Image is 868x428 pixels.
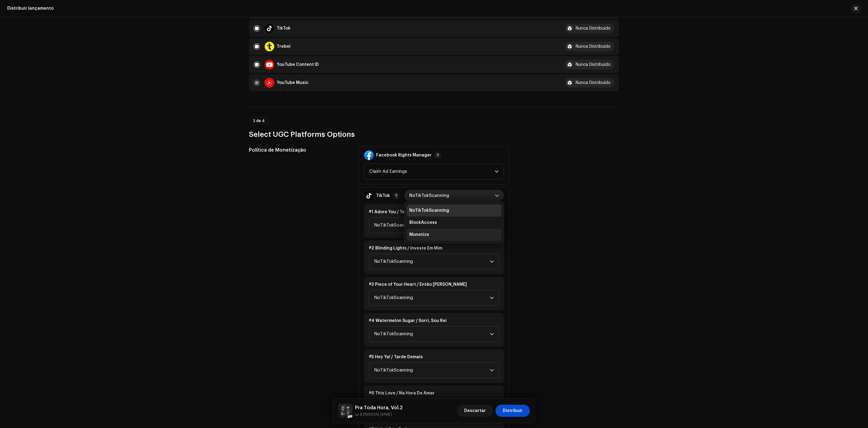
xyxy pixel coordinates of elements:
li: Monetize [407,229,502,241]
span: NoTikTokScanning [409,190,495,202]
div: #5 Hey Ya! / Tarde Demais [369,354,499,360]
span: BlockAccess [409,220,437,226]
span: 2 de 4 [253,119,265,123]
li: BlockAccess [407,217,502,229]
li: NoTikTokScanning [407,204,502,217]
div: dropdown trigger [490,290,494,305]
div: dropdown trigger [490,254,494,269]
button: Descartar [457,405,493,417]
span: Claim Ad Earnings [369,164,495,179]
div: YouTube Music [277,81,309,85]
div: Trebel [277,44,291,49]
div: #3 Piece of Your Heart / Então [PERSON_NAME] [369,282,499,288]
div: Nunca Distribuído [576,63,611,67]
span: NoTikTokScanning [409,208,449,214]
div: #1 Adore You / Textão [369,209,499,215]
div: dropdown trigger [495,164,499,179]
div: YouTube Content ID [277,63,319,67]
div: Nunca Distribuído [576,26,611,31]
button: Distribuir [495,405,530,417]
ul: Option List [404,202,504,243]
div: Distribuir lançamento [7,6,54,11]
h3: Select UGC Platforms Options [249,130,619,139]
span: Monetize [409,232,429,238]
span: NoTikTokScanning [374,327,490,342]
h5: Pra Toda Hora, Vol.2 [355,404,403,411]
span: NoTikTokScanning [374,363,490,378]
small: Pra Toda Hora, Vol.2 [355,411,403,417]
span: NoTikTokScanning [374,254,490,269]
span: NoTikTokScanning [374,218,490,233]
div: Nunca Distribuído [576,44,611,49]
span: NoTikTokScanning [374,290,490,305]
div: TikTok [376,193,390,198]
div: Nunca Distribuído [576,81,611,85]
img: 8a730e9d-584f-4e69-9da4-076985f16f57 [338,404,353,418]
div: dropdown trigger [490,327,494,342]
div: dropdown trigger [495,190,499,202]
div: #6 This Love / Na Hora De Amar [369,390,499,396]
div: TikTok [277,26,291,31]
span: Distribuir [503,405,523,417]
div: Facebook Rights Manager [376,153,432,158]
span: Descartar [464,405,486,417]
div: dropdown trigger [490,363,494,378]
h5: Política de Monetização [249,146,349,154]
div: #2 Blinding Lights / Investe Em Mim [369,245,499,251]
div: #4 Watermelon Sugar / Sorri, Sou Rei [369,318,499,324]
